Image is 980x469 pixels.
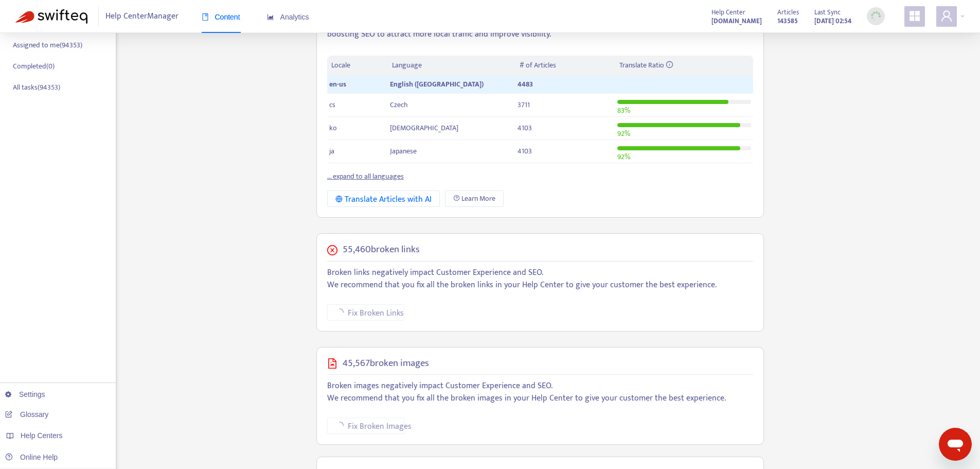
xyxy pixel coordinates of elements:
a: Online Help [5,453,58,461]
div: Translate Ratio [619,60,749,71]
span: Fix Broken Images [348,420,412,433]
span: loading [335,421,345,431]
span: [DEMOGRAPHIC_DATA] [390,122,458,134]
h5: 45,567 broken images [343,358,429,370]
span: user [940,10,953,22]
a: Glossary [5,410,48,419]
span: Help Centers [21,431,63,440]
span: English ([GEOGRAPHIC_DATA]) [390,78,484,90]
span: Fix Broken Links [348,307,404,320]
span: file-image [327,358,337,369]
span: Japanese [390,145,417,157]
span: 92 % [617,128,630,140]
div: Translate Articles with AI [335,193,432,206]
a: Settings [5,390,45,398]
span: 3711 [518,99,530,111]
span: area-chart [267,13,274,21]
a: Learn More [445,190,504,207]
strong: 143585 [777,15,798,27]
th: # of Articles [515,56,615,76]
span: en-us [329,78,346,90]
span: ja [329,145,334,157]
span: Analytics [267,13,309,21]
p: Broken links negatively impact Customer Experience and SEO. We recommend that you fix all the bro... [327,267,753,291]
span: Help Center [711,7,745,18]
span: book [202,13,209,21]
span: loading [335,307,345,317]
span: Last Sync [814,7,841,18]
button: Fix Broken Links [327,304,404,321]
a: [DOMAIN_NAME] [711,15,762,27]
span: 83 % [617,105,630,116]
iframe: Button to launch messaging window [939,428,972,461]
span: Learn More [461,193,495,204]
span: Articles [777,7,799,18]
p: Assigned to me ( 94353 ) [13,40,82,50]
p: Broken images negatively impact Customer Experience and SEO. We recommend that you fix all the br... [327,380,753,405]
span: 4483 [518,78,533,90]
span: close-circle [327,245,337,255]
span: 4103 [518,122,532,134]
a: ... expand to all languages [327,170,404,182]
strong: [DATE] 02:54 [814,15,851,27]
button: Fix Broken Images [327,418,404,434]
span: Czech [390,99,408,111]
th: Language [388,56,515,76]
th: Locale [327,56,388,76]
span: appstore [908,10,921,22]
img: Swifteq [15,9,87,24]
p: Localizing your help center improves customer satisfaction by providing support in their preferre... [327,16,753,41]
strong: [DOMAIN_NAME] [711,15,762,27]
img: sync_loading.0b5143dde30e3a21642e.gif [869,10,882,23]
span: ko [329,122,337,134]
span: Content [202,13,240,21]
span: 4103 [518,145,532,157]
h5: 55,460 broken links [343,244,420,256]
p: Completed ( 0 ) [13,61,55,72]
span: cs [329,99,335,111]
span: Help Center Manager [105,7,179,26]
span: 92 % [617,151,630,163]
p: All tasks ( 94353 ) [13,82,60,93]
button: Translate Articles with AI [327,190,440,207]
